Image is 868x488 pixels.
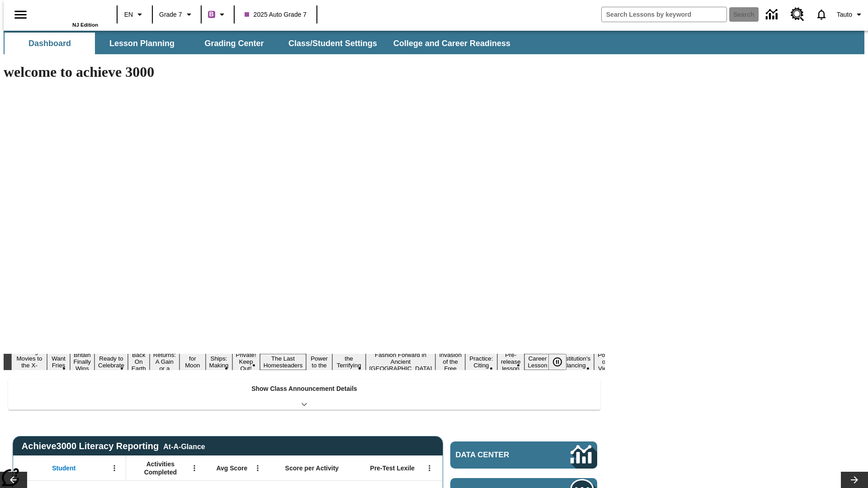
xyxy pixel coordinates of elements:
button: Pause [548,354,566,370]
span: Pre-Test Lexile [370,464,415,472]
span: NJ Edition [72,22,98,28]
button: Profile/Settings [833,6,868,23]
button: Slide 6 Free Returns: A Gain or a Drain? [150,343,179,380]
div: Show Class Announcement Details [8,379,600,410]
button: Slide 8 Cruise Ships: Making Waves [206,347,232,377]
div: Pause [548,354,576,370]
button: Open Menu [188,461,201,475]
button: Slide 4 Get Ready to Celebrate Juneteenth! [94,347,128,377]
input: search field [602,7,726,22]
button: Slide 3 Britain Finally Wins [70,350,95,373]
p: Show Class Announcement Details [251,384,357,394]
h1: welcome to achieve 3000 [4,64,605,80]
a: Home [39,4,98,22]
button: Open Menu [423,461,436,475]
button: Slide 13 Fashion Forward in Ancient Rome [366,350,436,373]
button: Lesson Planning [97,33,187,54]
span: Activities Completed [131,460,190,476]
button: Open side menu [7,1,34,28]
button: Slide 12 Attack of the Terrifying Tomatoes [332,347,366,377]
button: Slide 11 Solar Power to the People [306,347,332,377]
div: SubNavbar [4,33,519,54]
button: Boost Class color is purple. Change class color [204,6,231,23]
div: Home [39,3,98,28]
button: Slide 14 The Invasion of the Free CD [435,343,465,380]
span: EN [124,10,133,19]
div: SubNavbar [4,31,864,54]
button: Open Menu [108,461,121,475]
button: Grade: Grade 7, Select a grade [156,6,198,23]
button: College and Career Readiness [386,33,518,54]
button: Slide 17 Career Lesson [524,354,551,370]
button: Language: EN, Select a language [120,6,149,23]
span: Data Center [456,450,540,460]
button: Slide 1 Taking Movies to the X-Dimension [11,347,47,377]
a: Data Center [760,2,785,27]
button: Slide 2 Do You Want Fries With That? [47,340,70,384]
button: Slide 5 Back On Earth [128,350,150,373]
a: Notifications [810,3,833,26]
button: Dashboard [5,33,95,54]
span: 2025 Auto Grade 7 [245,10,307,19]
button: Slide 9 Private! Keep Out! [232,350,260,373]
span: Achieve3000 Literacy Reporting [22,441,205,451]
button: Slide 16 Pre-release lesson [497,350,524,373]
button: Slide 19 Point of View [594,350,615,373]
button: Slide 7 Time for Moon Rules? [179,347,205,377]
button: Open Menu [251,461,264,475]
span: Tauto [837,10,852,19]
span: Score per Activity [285,464,339,472]
button: Class/Student Settings [281,33,384,54]
span: Avg Score [216,464,247,472]
button: Grading Center [189,33,279,54]
span: Student [52,464,75,472]
button: Slide 15 Mixed Practice: Citing Evidence [465,347,497,377]
button: Lesson carousel, Next [841,472,868,488]
div: At-A-Glance [163,441,205,451]
span: B [209,9,214,20]
span: Grade 7 [159,10,182,19]
button: Slide 10 The Last Homesteaders [260,354,307,370]
a: Data Center [450,441,597,469]
a: Resource Center, Will open in new tab [785,2,810,27]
